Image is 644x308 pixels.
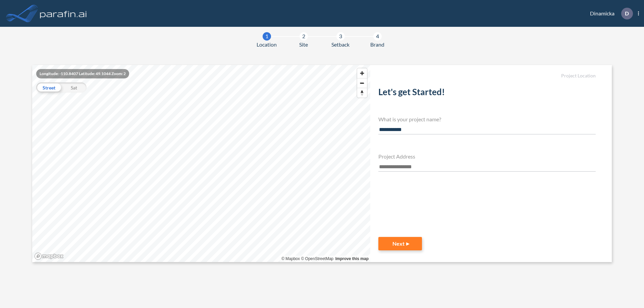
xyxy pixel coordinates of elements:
div: 2 [300,32,308,41]
img: logo [39,7,88,20]
div: 1 [263,32,271,41]
button: Next [378,237,422,250]
h4: Project Address [378,153,596,160]
a: Improve this map [335,256,369,261]
div: Dinamicka [580,8,639,19]
button: Zoom out [357,78,367,88]
span: Zoom out [357,78,367,88]
span: Reset bearing to north [357,88,367,98]
div: Sat [61,82,87,93]
button: Reset bearing to north [357,88,367,98]
p: D [625,10,629,16]
a: Mapbox homepage [34,252,64,260]
div: 4 [373,32,382,41]
button: Zoom in [357,68,367,78]
div: Street [36,82,61,93]
span: Setback [331,41,350,49]
h4: What is your project name? [378,116,596,122]
span: Brand [370,41,384,49]
a: Mapbox [281,256,300,261]
span: Site [299,41,308,49]
span: Location [257,41,277,49]
div: Longitude: -110.8407 Latitude: 49.1044 Zoom: 2 [36,69,129,78]
canvas: Map [32,65,370,262]
h2: Let's get Started! [378,87,596,100]
h5: Project Location [378,73,596,79]
div: 3 [336,32,345,41]
a: OpenStreetMap [301,256,333,261]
